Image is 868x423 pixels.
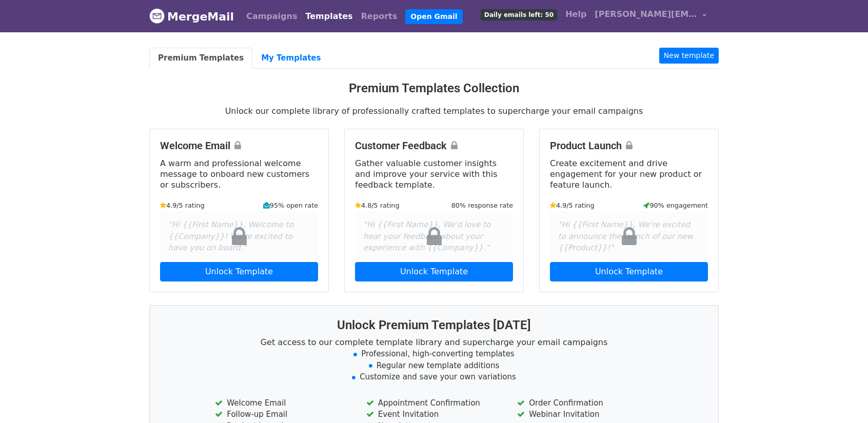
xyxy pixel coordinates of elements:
[242,6,301,27] a: Campaigns
[160,200,205,210] small: 4.9/5 rating
[643,200,708,210] small: 90% engagement
[252,48,329,69] a: My Templates
[162,337,706,348] p: Get access to our complete template library and supercharge your email campaigns
[162,371,706,383] li: Customize and save your own variations
[550,200,595,210] small: 4.9/5 rating
[301,6,357,27] a: Templates
[149,6,234,27] a: MergeMail
[561,4,590,25] a: Help
[550,158,708,190] p: Create excitement and drive engagement for your new product or feature launch.
[355,262,513,281] a: Unlock Template
[355,139,513,152] h4: Customer Feedback
[149,106,719,116] p: Unlock our complete library of professionally crafted templates to supercharge your email campaigns
[550,262,708,281] a: Unlock Template
[160,211,318,262] div: "Hi {{First Name}}, Welcome to {{Company}}! We're excited to have you on board."
[215,397,350,409] li: Welcome Email
[451,200,513,210] small: 80% response rate
[366,397,502,409] li: Appointment Confirmation
[149,48,252,69] a: Premium Templates
[162,360,706,372] li: Regular new template additions
[355,200,400,210] small: 4.8/5 rating
[477,4,561,25] a: Daily emails left: 50
[162,318,706,333] h3: Unlock Premium Templates [DATE]
[355,211,513,262] div: "Hi {{First Name}}, We'd love to hear your feedback about your experience with {{Company}}."
[366,409,502,420] li: Event Invitation
[355,158,513,190] p: Gather valuable customer insights and improve your service with this feedback template.
[162,348,706,360] li: Professional, high-converting templates
[590,4,711,28] a: [PERSON_NAME][EMAIL_ADDRESS][DOMAIN_NAME]
[357,6,402,27] a: Reports
[160,158,318,190] p: A warm and professional welcome message to onboard new customers or subscribers.
[481,9,557,21] span: Daily emails left: 50
[149,8,165,24] img: MergeMail logo
[160,139,318,152] h4: Welcome Email
[517,409,653,420] li: Webinar Invitation
[659,48,719,64] a: New template
[263,200,318,210] small: 95% open rate
[215,409,350,420] li: Follow-up Email
[405,9,462,24] a: Open Gmail
[550,139,708,152] h4: Product Launch
[149,81,719,96] h3: Premium Templates Collection
[517,397,653,409] li: Order Confirmation
[160,262,318,281] a: Unlock Template
[595,8,697,21] span: [PERSON_NAME][EMAIL_ADDRESS][DOMAIN_NAME]
[550,211,708,262] div: "Hi {{First Name}}, We're excited to announce the launch of our new {{Product}}!"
